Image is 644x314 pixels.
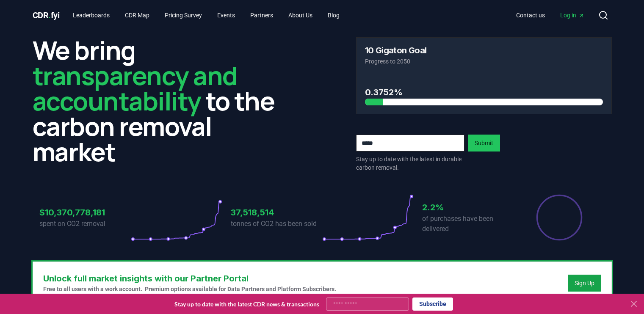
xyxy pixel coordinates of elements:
span: CDR fyi [33,10,60,20]
a: CDR.fyi [33,9,60,21]
h2: We bring to the carbon removal market [33,37,288,164]
h3: Unlock full market insights with our Partner Portal [43,272,336,285]
p: of purchases have been delivered [422,214,514,234]
span: Log in [560,11,585,19]
nav: Main [509,8,591,23]
button: Submit [468,135,500,151]
p: spent on CO2 removal [39,219,131,229]
p: Free to all users with a work account. Premium options available for Data Partners and Platform S... [43,285,336,293]
h3: 37,518,514 [231,206,322,219]
h3: 2.2% [422,201,514,214]
a: Contact us [509,8,552,23]
p: Progress to 2050 [365,57,603,66]
p: Stay up to date with the latest in durable carbon removal. [356,155,464,172]
a: Pricing Survey [158,8,209,23]
nav: Main [66,8,346,23]
a: CDR Map [118,8,156,23]
a: Partners [243,8,280,23]
h3: 10 Gigaton Goal [365,46,427,55]
a: Events [210,8,242,23]
a: Log in [553,8,591,23]
p: tonnes of CO2 has been sold [231,219,322,229]
h3: $10,370,778,181 [39,206,131,219]
a: Sign Up [575,279,594,287]
a: About Us [282,8,319,23]
a: Leaderboards [66,8,116,23]
span: transparency and accountability [33,58,237,118]
div: Percentage of sales delivered [536,194,583,241]
button: Sign Up [568,275,601,292]
a: Blog [321,8,346,23]
h3: 0.3752% [365,86,603,99]
span: . [48,10,51,20]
